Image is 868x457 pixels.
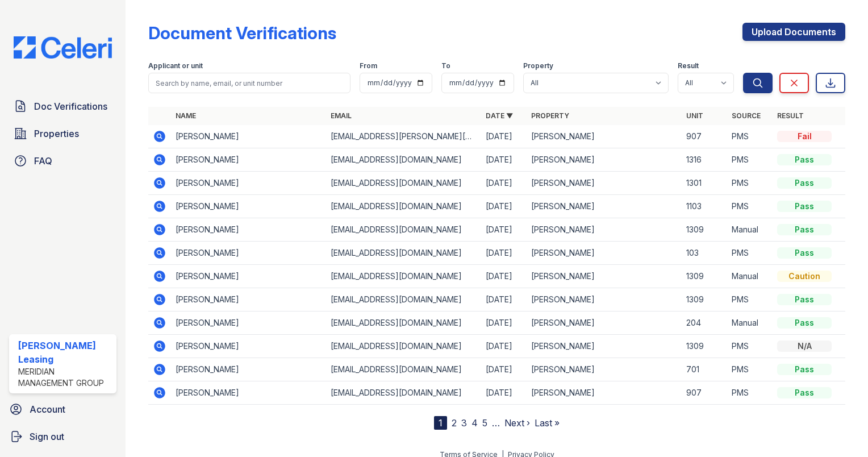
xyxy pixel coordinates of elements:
[727,242,773,265] td: PMS
[727,195,773,218] td: PMS
[527,242,682,265] td: [PERSON_NAME]
[777,387,832,398] div: Pass
[9,122,116,145] a: Properties
[461,417,467,429] a: 3
[171,125,326,148] td: [PERSON_NAME]
[471,417,478,429] a: 4
[326,242,481,265] td: [EMAIL_ADDRESS][DOMAIN_NAME]
[682,265,727,288] td: 1309
[176,111,196,120] a: Name
[527,195,682,218] td: [PERSON_NAME]
[527,381,682,405] td: [PERSON_NAME]
[527,311,682,335] td: [PERSON_NAME]
[171,335,326,358] td: [PERSON_NAME]
[777,271,832,282] div: Caution
[481,311,527,335] td: [DATE]
[434,416,447,430] div: 1
[777,111,804,120] a: Result
[527,125,682,148] td: [PERSON_NAME]
[481,125,527,148] td: [DATE]
[727,358,773,381] td: PMS
[5,398,121,421] a: Account
[686,111,703,120] a: Unit
[171,195,326,218] td: [PERSON_NAME]
[486,111,513,120] a: Date ▼
[171,148,326,172] td: [PERSON_NAME]
[777,294,832,305] div: Pass
[481,265,527,288] td: [DATE]
[481,358,527,381] td: [DATE]
[727,148,773,172] td: PMS
[682,311,727,335] td: 204
[30,402,65,416] span: Account
[326,218,481,242] td: [EMAIL_ADDRESS][DOMAIN_NAME]
[527,218,682,242] td: [PERSON_NAME]
[682,288,727,311] td: 1309
[326,148,481,172] td: [EMAIL_ADDRESS][DOMAIN_NAME]
[171,242,326,265] td: [PERSON_NAME]
[527,265,682,288] td: [PERSON_NAME]
[326,311,481,335] td: [EMAIL_ADDRESS][DOMAIN_NAME]
[777,224,832,235] div: Pass
[326,172,481,195] td: [EMAIL_ADDRESS][DOMAIN_NAME]
[727,381,773,405] td: PMS
[326,265,481,288] td: [EMAIL_ADDRESS][DOMAIN_NAME]
[171,172,326,195] td: [PERSON_NAME]
[331,111,352,120] a: Email
[360,61,377,70] label: From
[732,111,761,120] a: Source
[777,201,832,212] div: Pass
[777,154,832,165] div: Pass
[531,111,569,120] a: Property
[523,61,553,70] label: Property
[682,195,727,218] td: 1103
[326,195,481,218] td: [EMAIL_ADDRESS][DOMAIN_NAME]
[171,358,326,381] td: [PERSON_NAME]
[777,177,832,189] div: Pass
[682,381,727,405] td: 907
[742,23,845,41] a: Upload Documents
[527,335,682,358] td: [PERSON_NAME]
[727,218,773,242] td: Manual
[481,172,527,195] td: [DATE]
[326,358,481,381] td: [EMAIL_ADDRESS][DOMAIN_NAME]
[481,381,527,405] td: [DATE]
[678,61,699,70] label: Result
[535,417,560,429] a: Last »
[171,265,326,288] td: [PERSON_NAME]
[481,242,527,265] td: [DATE]
[9,95,116,118] a: Doc Verifications
[34,154,52,168] span: FAQ
[5,36,121,59] img: CE_Logo_Blue-a8612792a0a2168367f1c8372b55b34899dd931a85d93a1a3d3e32e68fde9ad4.png
[326,288,481,311] td: [EMAIL_ADDRESS][DOMAIN_NAME]
[777,364,832,375] div: Pass
[481,195,527,218] td: [DATE]
[9,149,116,172] a: FAQ
[682,218,727,242] td: 1309
[682,335,727,358] td: 1309
[777,131,832,142] div: Fail
[727,311,773,335] td: Manual
[682,242,727,265] td: 103
[682,358,727,381] td: 701
[326,381,481,405] td: [EMAIL_ADDRESS][DOMAIN_NAME]
[527,358,682,381] td: [PERSON_NAME]
[682,148,727,172] td: 1316
[727,335,773,358] td: PMS
[727,288,773,311] td: PMS
[777,247,832,259] div: Pass
[504,417,530,429] a: Next ›
[5,425,121,448] a: Sign out
[481,218,527,242] td: [DATE]
[481,335,527,358] td: [DATE]
[777,317,832,329] div: Pass
[482,417,487,429] a: 5
[527,288,682,311] td: [PERSON_NAME]
[492,416,500,430] span: …
[148,61,203,70] label: Applicant or unit
[148,73,350,93] input: Search by name, email, or unit number
[727,172,773,195] td: PMS
[171,218,326,242] td: [PERSON_NAME]
[18,366,112,389] div: Meridian Management Group
[527,148,682,172] td: [PERSON_NAME]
